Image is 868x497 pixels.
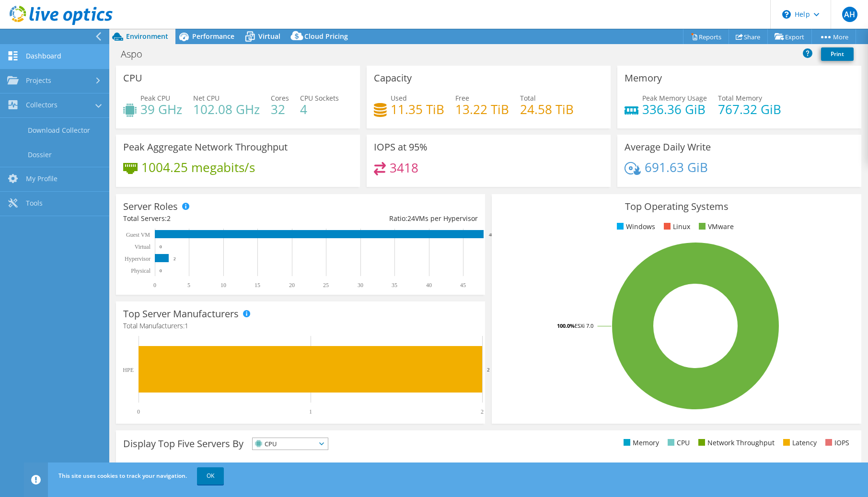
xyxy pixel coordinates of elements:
[520,93,536,103] span: Total
[300,104,339,115] h4: 4
[153,282,156,289] text: 0
[718,104,781,115] h4: 767.32 GiB
[123,213,301,224] div: Total Servers:
[197,467,224,485] a: OK
[520,104,574,115] h4: 24.58 TiB
[301,213,478,224] div: Ratio: VMs per Hypervisor
[642,93,707,103] span: Peak Memory Usage
[407,214,415,223] span: 24
[160,268,162,273] text: 0
[323,282,329,289] text: 25
[123,201,178,212] h3: Server Roles
[729,29,768,44] a: Share
[358,282,363,289] text: 30
[258,32,280,41] span: Virtual
[811,29,856,44] a: More
[123,321,478,331] h4: Total Manufacturers:
[123,142,288,152] h3: Peak Aggregate Network Throughput
[271,104,289,115] h4: 32
[126,231,150,238] text: Guest VM
[557,322,575,329] tspan: 100.0%
[185,321,188,330] span: 1
[460,282,466,289] text: 45
[842,7,857,22] span: AH
[455,93,469,103] span: Free
[696,221,734,232] li: VMware
[645,162,708,173] h4: 691.63 GiB
[392,282,397,289] text: 35
[123,73,142,83] h3: CPU
[390,162,418,173] h4: 3418
[187,282,190,289] text: 5
[140,104,182,115] h4: 39 GHz
[481,408,484,415] text: 2
[193,93,220,103] span: Net CPU
[309,408,312,415] text: 1
[487,367,490,372] text: 2
[140,93,170,103] span: Peak CPU
[160,244,162,249] text: 0
[304,32,348,41] span: Cloud Pricing
[271,93,289,103] span: Cores
[426,282,432,289] text: 40
[391,93,407,103] span: Used
[116,49,157,59] h1: Aspo
[125,255,150,262] text: Hypervisor
[131,267,150,274] text: Physical
[625,73,662,83] h3: Memory
[391,104,444,115] h4: 11.35 TiB
[696,438,775,448] li: Network Throughput
[255,282,260,289] text: 15
[193,104,260,115] h4: 102.08 GHz
[683,29,729,44] a: Reports
[220,282,226,289] text: 10
[289,282,295,289] text: 20
[575,322,593,329] tspan: ESXi 7.0
[374,142,428,152] h3: IOPS at 95%
[781,438,817,448] li: Latency
[300,93,339,103] span: CPU Sockets
[455,104,509,115] h4: 13.22 TiB
[167,214,171,223] span: 2
[123,309,239,319] h3: Top Server Manufacturers
[614,221,655,232] li: Windows
[625,142,711,152] h3: Average Daily Write
[192,32,234,41] span: Performance
[718,93,762,103] span: Total Memory
[621,438,659,448] li: Memory
[374,73,412,83] h3: Capacity
[767,29,812,44] a: Export
[135,243,151,250] text: Virtual
[642,104,707,115] h4: 336.36 GiB
[126,32,168,41] span: Environment
[58,472,187,480] span: This site uses cookies to track your navigation.
[665,438,690,448] li: CPU
[174,256,176,261] text: 2
[821,47,854,61] a: Print
[253,438,316,450] span: CPU
[123,367,134,373] text: HPE
[137,408,140,415] text: 0
[823,438,849,448] li: IOPS
[141,162,255,173] h4: 1004.25 megabits/s
[499,201,854,212] h3: Top Operating Systems
[661,221,690,232] li: Linux
[782,10,791,19] svg: \n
